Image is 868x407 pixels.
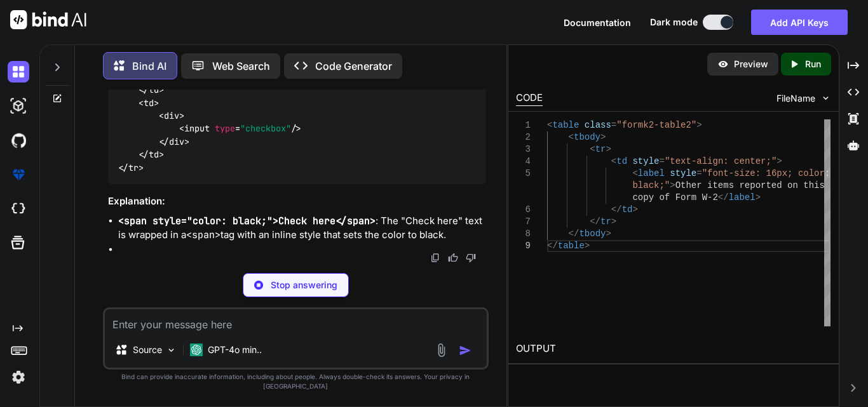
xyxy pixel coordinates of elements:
[516,131,531,143] div: 2
[820,93,831,103] img: chevron down
[600,217,611,227] span: tr
[516,204,531,216] div: 6
[665,156,776,166] span: "text-align: center;"
[8,95,29,117] img: darkAi-studio
[585,120,611,130] span: class
[638,168,665,178] span: label
[459,344,471,357] img: icon
[552,120,579,130] span: table
[139,97,159,109] span: < >
[564,17,631,28] span: Documentation
[600,132,606,142] span: >
[606,144,611,154] span: >
[516,216,531,228] div: 7
[166,345,177,356] img: Pick Models
[149,149,159,161] span: td
[590,144,595,154] span: <
[632,156,659,166] span: style
[8,366,29,388] img: settings
[159,110,184,121] span: < >
[632,168,637,178] span: <
[595,144,606,154] span: tr
[466,253,476,263] img: dislike
[516,119,531,131] div: 1
[434,343,449,357] img: attachment
[240,123,291,135] span: "checkbox"
[632,204,637,215] span: >
[448,253,458,263] img: like
[430,253,440,263] img: copy
[564,16,631,29] button: Documentation
[132,58,166,74] p: Bind AI
[702,168,831,178] span: "font-size: 16px; color:
[734,58,768,70] p: Preview
[8,164,29,185] img: premium
[805,58,821,70] p: Run
[215,123,235,135] span: type
[169,136,184,147] span: div
[103,372,489,391] p: Bind can provide inaccurate information, including about people. Always double-check its answers....
[8,61,29,83] img: darkChat
[516,143,531,156] div: 3
[670,180,675,190] span: >
[670,168,696,178] span: style
[659,156,664,166] span: =
[611,204,622,215] span: </
[118,162,144,173] span: </ >
[547,120,552,130] span: <
[10,10,86,29] img: Bind AI
[675,180,825,190] span: Other items reported on this
[718,192,729,203] span: </
[751,10,848,35] button: Add API Keys
[574,132,600,142] span: tbody
[516,240,531,252] div: 9
[616,120,696,130] span: "formk2-table2"
[569,132,574,142] span: <
[611,120,616,130] span: =
[632,180,670,190] span: black;"
[128,162,139,173] span: tr
[717,58,729,70] img: preview
[149,84,159,96] span: td
[585,241,590,251] span: >
[729,192,756,203] span: label
[271,279,337,291] p: Stop answering
[606,229,611,239] span: >
[139,84,164,96] span: </ >
[139,149,164,161] span: </ >
[118,215,376,227] code: <span style="color: black;">Check here</span>
[756,192,761,203] span: >
[696,120,702,130] span: >
[159,136,189,147] span: </ >
[8,130,29,151] img: githubDark
[315,58,392,74] p: Code Generator
[611,156,616,166] span: <
[108,194,486,209] h3: Explanation:
[650,16,698,29] span: Dark mode
[186,229,220,241] code: <span>
[144,97,154,109] span: td
[622,204,633,215] span: td
[190,344,203,356] img: GPT-4o mini
[164,110,179,121] span: div
[558,241,585,251] span: table
[8,198,29,220] img: cloudideIcon
[516,228,531,240] div: 8
[184,123,210,135] span: input
[179,123,301,135] span: < = />
[569,229,580,239] span: </
[611,217,616,227] span: >
[133,344,162,356] p: Source
[776,156,782,166] span: >
[516,168,531,180] div: 5
[632,192,717,203] span: copy of Form W-2
[547,241,558,251] span: </
[616,156,627,166] span: td
[776,92,815,105] span: FileName
[516,91,543,106] div: CODE
[590,217,600,227] span: </
[516,156,531,168] div: 4
[579,229,606,239] span: tbody
[696,168,702,178] span: =
[212,58,270,74] p: Web Search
